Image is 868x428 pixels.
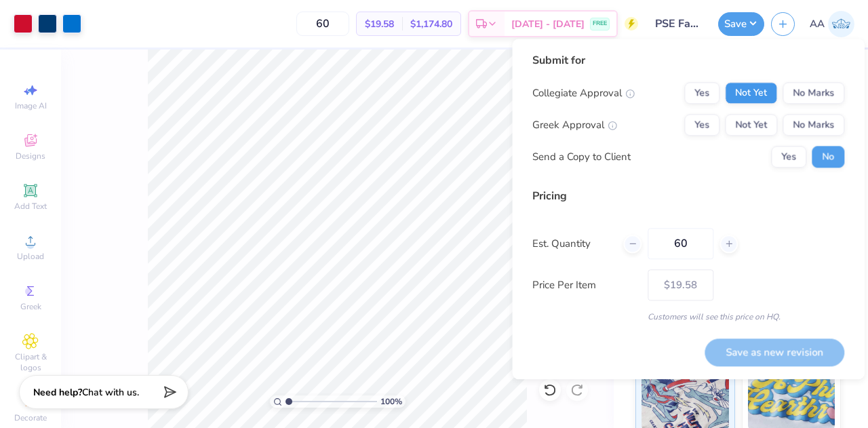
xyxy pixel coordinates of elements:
[380,395,402,408] span: 100 %
[14,412,47,423] span: Decorate
[20,301,41,312] span: Greek
[783,82,844,104] button: No Marks
[684,114,719,136] button: Yes
[532,277,637,293] label: Price Per Item
[532,117,617,133] div: Greek Approval
[725,114,777,136] button: Not Yet
[33,386,82,399] strong: Need help?
[15,100,47,111] span: Image AI
[17,251,44,262] span: Upload
[648,228,713,259] input: – –
[410,17,452,31] span: $1,174.80
[7,351,54,373] span: Clipart & logos
[684,82,719,104] button: Yes
[810,16,825,32] span: AA
[296,12,349,36] input: – –
[593,19,607,28] span: FREE
[645,10,711,37] input: Untitled Design
[532,149,631,165] div: Send a Copy to Client
[511,17,585,31] span: [DATE] - [DATE]
[365,17,394,31] span: $19.58
[828,11,854,37] img: Ava Allard
[812,146,844,168] button: No
[16,151,45,161] span: Designs
[532,52,844,69] div: Submit for
[532,311,844,323] div: Customers will see this price on HQ.
[810,11,854,37] a: AA
[783,114,844,136] button: No Marks
[725,82,777,104] button: Not Yet
[82,386,139,399] span: Chat with us.
[718,12,764,36] button: Save
[14,201,47,212] span: Add Text
[771,146,806,168] button: Yes
[532,85,635,101] div: Collegiate Approval
[532,236,613,252] label: Est. Quantity
[532,188,844,204] div: Pricing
